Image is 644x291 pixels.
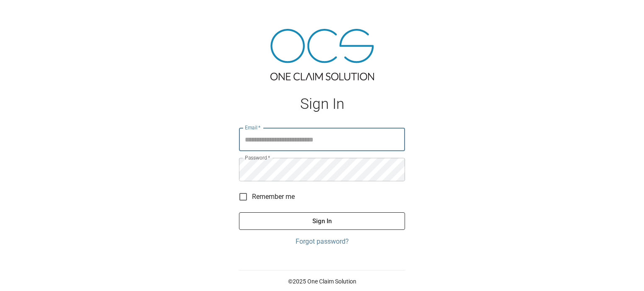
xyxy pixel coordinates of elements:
a: Forgot password? [239,237,405,247]
label: Password [245,154,270,161]
p: © 2025 One Claim Solution [239,277,405,286]
img: ocs-logo-white-transparent.png [10,5,44,22]
span: Remember me [252,192,295,202]
h1: Sign In [239,95,405,113]
button: Sign In [239,212,405,230]
img: ocs-logo-tra.png [270,29,374,80]
label: Email [245,124,261,131]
